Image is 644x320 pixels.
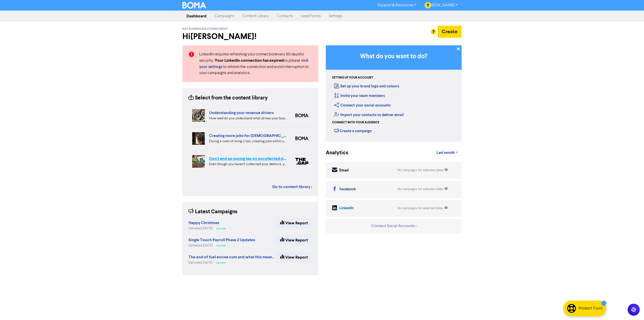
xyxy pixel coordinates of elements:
a: Single Touch Payroll Phase 2 Updates [188,238,255,242]
strong: Happy Christmas [188,220,219,225]
a: View Report [276,218,312,228]
a: Invite your team members [334,93,385,98]
div: No campaigns for selected dates [397,168,448,173]
img: boma [295,136,308,140]
span: Success [216,244,225,247]
a: Campaigns [211,11,238,21]
div: Email [339,168,349,173]
button: Create [437,26,462,38]
a: Content Library [238,11,273,21]
strong: The end of fuel excise cuts and what this means for fuel tax credits [188,255,308,260]
span: Bay Business Solutions Group [182,27,227,31]
img: thegap [295,158,308,165]
a: Understanding your revenue drivers [209,110,274,115]
div: LinkedIn [339,205,354,211]
div: Even though you haven’t collected your debtors, you still have to pay tax on them. This is becaus... [209,162,288,167]
a: Settings [325,11,346,21]
a: Set up your brand logo and colours [334,84,399,89]
a: Support & Resources [374,1,421,9]
a: Import your contacts to deliver email [334,113,404,117]
a: Go to content library > [272,184,312,190]
button: Connect Social Accounts > [371,223,417,229]
div: Analytics [326,149,342,157]
div: LinkedIn requires refreshing your connection every 60 days for security. so please to refresh the... [195,51,316,76]
div: No campaigns for selected dates [397,206,448,211]
div: Delivered [DATE] [188,260,276,265]
div: Select from the content library [188,94,268,102]
h2: Hi [PERSON_NAME] ! [182,32,318,41]
a: The end of fuel excise cuts and what this means for fuel tax credits [188,255,308,259]
div: Facebook [339,187,356,192]
img: BOMA Logo [182,2,206,9]
strong: Single Touch Payroll Phase 2 Updates [188,237,255,242]
div: Latest Campaigns [188,208,237,216]
div: Delivered [DATE] [188,243,255,248]
strong: Your LinkedIn connection has expired [215,58,284,63]
a: View Report [276,235,312,245]
div: During a cost-of-living crisis, creating jobs within your local community is one of the most impo... [209,139,288,144]
a: Contacts [273,11,297,21]
img: boma_accounting [295,114,308,117]
a: Creating more jobs for [DEMOGRAPHIC_DATA] workers [209,133,312,138]
span: Success [216,227,225,230]
a: Dashboard [182,11,211,21]
h3: What do you want to do? [333,53,454,60]
a: Last month [432,148,462,158]
div: Connect with your audience [332,120,379,125]
a: Don't end up paying tax on uncollected debtors! [209,156,296,161]
a: Lead Forms [297,11,325,21]
div: Create a campaign [334,127,372,134]
div: Setting up your account [332,76,373,80]
div: No campaigns for selected dates [397,187,448,192]
a: Connect your social accounts [334,103,391,108]
a: visit your settings [199,59,308,69]
span: Success [216,262,225,264]
a: View Report [276,252,312,263]
span: Last month [436,151,455,155]
a: [PERSON_NAME] [421,1,462,9]
div: Getting Started in BOMA [326,45,462,142]
iframe: Chat Widget [581,266,644,320]
a: Happy Christmas [188,221,219,225]
div: How well do you understand what drives your business revenue? We can help you review your numbers... [209,116,288,121]
div: Delivered [DATE] [188,226,227,231]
